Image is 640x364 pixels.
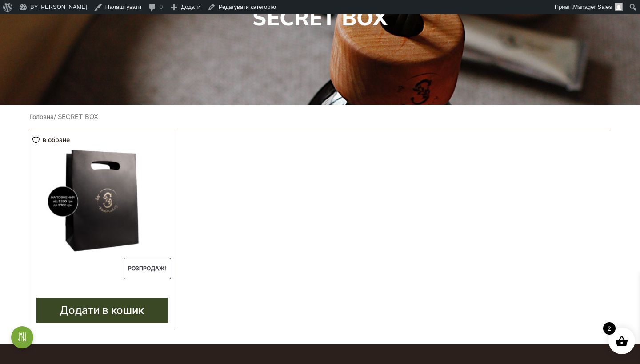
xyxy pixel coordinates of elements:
[29,129,175,281] a: Розпродаж!
[29,113,54,120] a: Головна
[32,136,73,143] a: в обране
[36,298,168,323] a: Додати в кошик: “SECRET BOX BY SADOVSKIY”
[43,136,70,143] span: в обране
[603,322,616,335] span: 2
[252,4,388,31] h1: SECRET BOX
[32,137,40,144] img: unfavourite.svg
[573,4,612,10] span: Manager Sales
[124,258,171,279] span: Розпродаж!
[29,112,611,122] nav: Breadcrumb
